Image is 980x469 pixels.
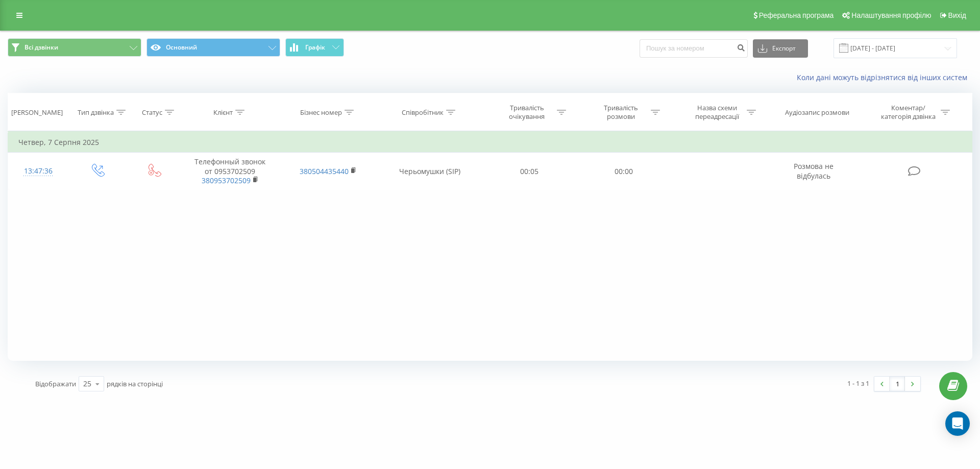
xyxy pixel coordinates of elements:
[35,379,76,388] span: Відображати
[107,379,163,388] span: рядків на сторінці
[402,108,444,117] div: Співробітник
[482,153,576,190] td: 00:05
[500,104,554,121] div: Тривалість очікування
[83,379,91,389] div: 25
[878,104,938,121] div: Коментар/категорія дзвінка
[11,108,63,117] div: [PERSON_NAME]
[797,72,972,82] a: Коли дані можуть відрізнятися вiд інших систем
[759,11,834,19] span: Реферальна програма
[305,44,325,51] span: Графік
[851,11,931,19] span: Налаштування профілю
[213,108,233,117] div: Клієнт
[18,161,58,181] div: 13:47:36
[753,39,808,58] button: Експорт
[794,161,834,180] span: Розмова не відбулась
[785,108,849,117] div: Аудіозапис розмови
[78,108,114,117] div: Тип дзвінка
[690,104,744,121] div: Назва схеми переадресації
[594,104,648,121] div: Тривалість розмови
[24,43,58,52] span: Всі дзвінки
[181,153,279,190] td: Телефонный звонок от 0953702509
[8,132,972,153] td: Четвер, 7 Серпня 2025
[847,378,869,388] div: 1 - 1 з 1
[300,166,349,176] a: 380504435440
[948,11,966,19] span: Вихід
[576,153,670,190] td: 00:00
[142,108,162,117] div: Статус
[890,377,905,391] a: 1
[285,38,344,57] button: Графік
[300,108,342,117] div: Бізнес номер
[945,411,970,436] div: Open Intercom Messenger
[146,38,280,57] button: Основний
[8,38,141,57] button: Всі дзвінки
[640,39,748,58] input: Пошук за номером
[377,153,482,190] td: Черьомушки (SIP)
[202,176,251,185] a: 380953702509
